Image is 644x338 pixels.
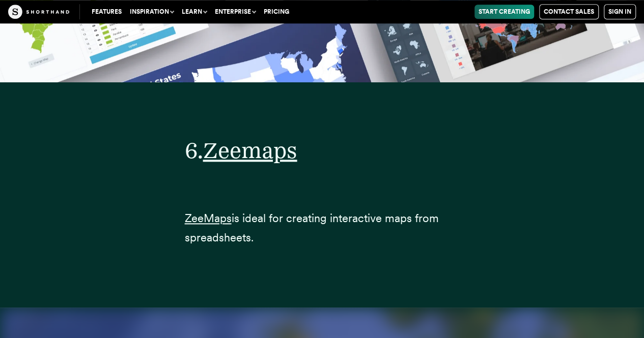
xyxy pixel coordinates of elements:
[539,4,599,19] a: Contact Sales
[88,5,126,19] a: Features
[126,5,178,19] button: Inspiration
[185,211,232,225] a: ZeeMaps
[474,5,534,19] a: Start Creating
[8,5,69,19] img: The Craft
[260,5,293,19] a: Pricing
[178,5,211,19] button: Learn
[604,4,636,19] a: Sign in
[211,5,260,19] button: Enterprise
[185,211,439,243] span: is ideal for creating interactive maps from spreadsheets.
[185,137,203,164] span: 6.
[203,137,297,164] a: Zeemaps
